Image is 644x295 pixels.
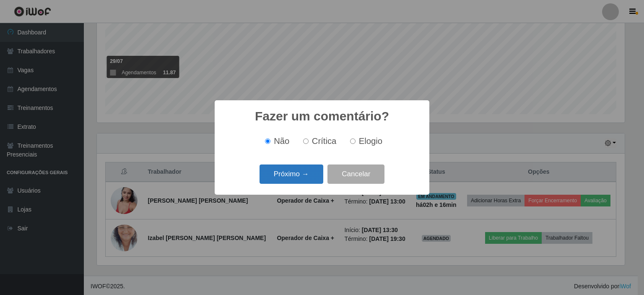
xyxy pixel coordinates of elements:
span: Crítica [312,136,337,146]
span: Elogio [359,136,382,146]
button: Próximo → [260,164,323,184]
span: Não [274,136,289,146]
input: Crítica [303,138,309,144]
h2: Fazer um comentário? [255,109,389,124]
input: Elogio [350,138,356,144]
input: Não [265,138,270,144]
button: Cancelar [327,164,384,184]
